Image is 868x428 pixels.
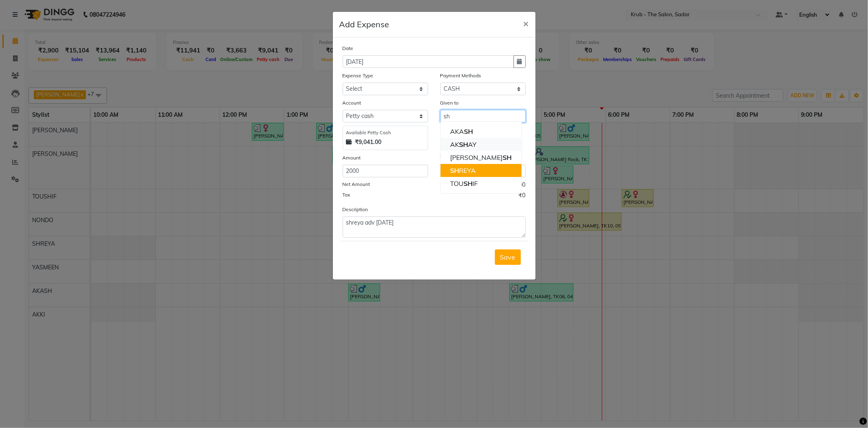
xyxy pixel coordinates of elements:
label: Account [343,99,361,107]
span: SH [450,166,459,175]
div: Available Petty Cash [346,129,424,136]
ngb-highlight: [PERSON_NAME] [450,153,512,162]
ngb-highlight: AKA [450,127,473,135]
strong: ₹9,041.00 [355,138,382,146]
label: Expense Type [343,72,374,79]
ngb-highlight: TOU IF [450,179,478,188]
label: Tax [343,191,350,199]
label: Date [343,45,354,52]
button: Close [517,12,536,35]
button: Save [495,249,521,265]
label: Given to [440,99,459,107]
span: SH [459,140,468,148]
span: × [523,17,529,29]
span: Save [500,253,516,261]
span: SH [464,127,473,135]
span: SH [503,153,512,162]
span: SH [464,179,472,188]
input: Amount [343,165,428,177]
input: Given to [440,110,526,122]
h5: Add Expense [339,18,389,31]
label: Payment Methods [440,72,481,79]
ngb-highlight: REYA [450,166,476,175]
ngb-highlight: AK AY [450,140,477,148]
span: ₹0 [519,191,526,202]
label: Net Amount [343,181,370,188]
label: Description [343,206,368,213]
label: Amount [343,154,361,162]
